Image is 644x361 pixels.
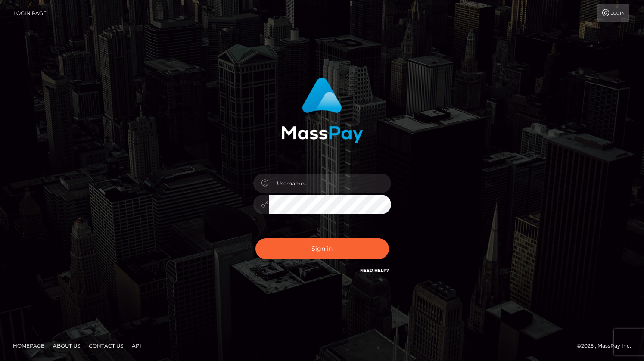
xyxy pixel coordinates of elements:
input: Username... [269,174,391,193]
a: Login Page [13,4,47,22]
a: About Us [50,339,84,352]
a: Contact Us [85,339,127,352]
a: Need Help? [360,268,389,273]
a: Homepage [9,339,48,352]
img: MassPay Login [281,78,363,143]
a: Login [597,4,629,22]
button: Sign in [255,238,389,259]
a: API [128,339,145,352]
div: © 2025 , MassPay Inc. [577,341,638,351]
